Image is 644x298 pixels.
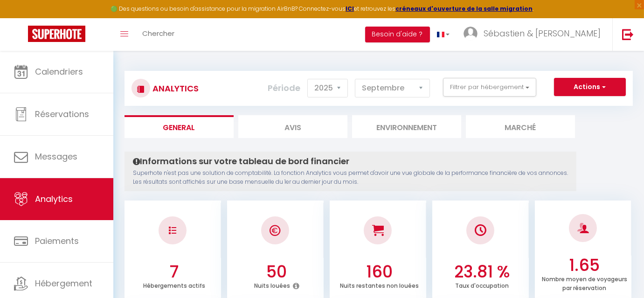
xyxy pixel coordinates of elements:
[35,235,79,247] span: Paiements
[35,277,92,289] span: Hébergement
[395,5,533,13] a: créneaux d'ouverture de la salle migration
[35,193,73,205] span: Analytics
[150,78,199,99] h3: Analytics
[169,227,176,234] img: NO IMAGE
[35,66,83,77] span: Calendriers
[464,27,478,41] img: ...
[35,108,89,120] span: Réservations
[28,26,85,42] img: Super Booking
[133,169,568,187] p: Superhote n'est pas une solution de comptabilité. La fonction Analytics vous permet d'avoir une v...
[334,262,424,282] h3: 160
[443,78,536,97] button: Filtrer par hébergement
[622,28,634,40] img: logout
[542,273,627,292] p: Nombre moyen de voyageurs par réservation
[437,262,527,282] h3: 23.81 %
[484,28,601,39] span: Sébastien & [PERSON_NAME]
[346,5,354,13] a: ICI
[554,78,626,97] button: Actions
[143,280,205,290] p: Hébergements actifs
[268,78,300,98] label: Période
[540,256,630,275] h3: 1.65
[604,256,637,291] iframe: Chat
[457,18,612,51] a: ... Sébastien & [PERSON_NAME]
[133,156,568,166] h4: Informations sur votre tableau de bord financier
[455,280,509,290] p: Taux d'occupation
[232,262,321,282] h3: 50
[142,28,174,38] span: Chercher
[365,27,430,42] button: Besoin d'aide ?
[466,115,575,138] li: Marché
[135,18,181,51] a: Chercher
[254,280,290,290] p: Nuits louées
[125,115,234,138] li: General
[7,4,35,32] button: Ouvrir le widget de chat LiveChat
[238,115,347,138] li: Avis
[352,115,461,138] li: Environnement
[129,262,219,282] h3: 7
[35,151,77,162] span: Messages
[340,280,419,290] p: Nuits restantes non louées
